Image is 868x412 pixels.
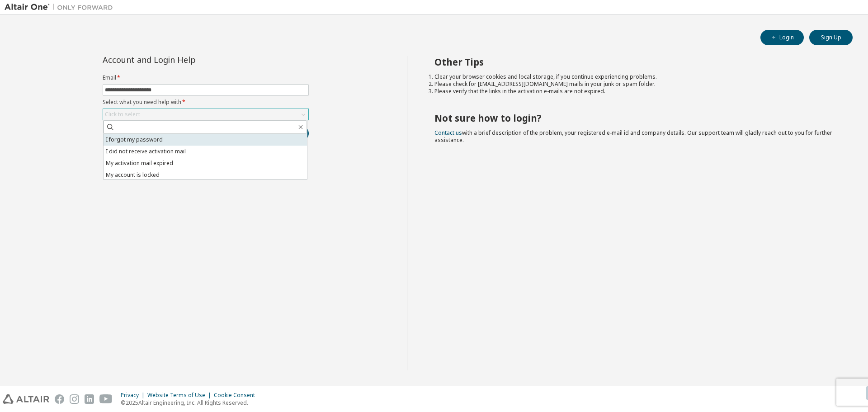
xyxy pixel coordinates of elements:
[105,111,140,118] div: Click to select
[121,392,147,399] div: Privacy
[103,56,268,63] div: Account and Login Help
[85,394,94,404] img: linkedin.svg
[434,56,837,68] h2: Other Tips
[99,394,113,404] img: youtube.svg
[809,30,853,45] button: Sign Up
[104,134,307,146] li: I forgot my password
[434,88,837,95] li: Please verify that the links in the activation e-mails are not expired.
[55,394,64,404] img: facebook.svg
[760,30,804,45] button: Login
[434,129,832,144] span: with a brief description of the problem, your registered e-mail id and company details. Our suppo...
[70,394,79,404] img: instagram.svg
[434,129,462,137] a: Contact us
[147,392,214,399] div: Website Terms of Use
[5,3,118,12] img: Altair One
[434,81,837,88] li: Please check for [EMAIL_ADDRESS][DOMAIN_NAME] mails in your junk or spam folder.
[434,73,837,81] li: Clear your browser cookies and local storage, if you continue experiencing problems.
[103,74,309,81] label: Email
[121,399,260,407] p: © 2025 Altair Engineering, Inc. All Rights Reserved.
[434,112,837,124] h2: Not sure how to login?
[214,392,260,399] div: Cookie Consent
[3,394,49,404] img: altair_logo.svg
[103,109,308,120] div: Click to select
[103,99,309,106] label: Select what you need help with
